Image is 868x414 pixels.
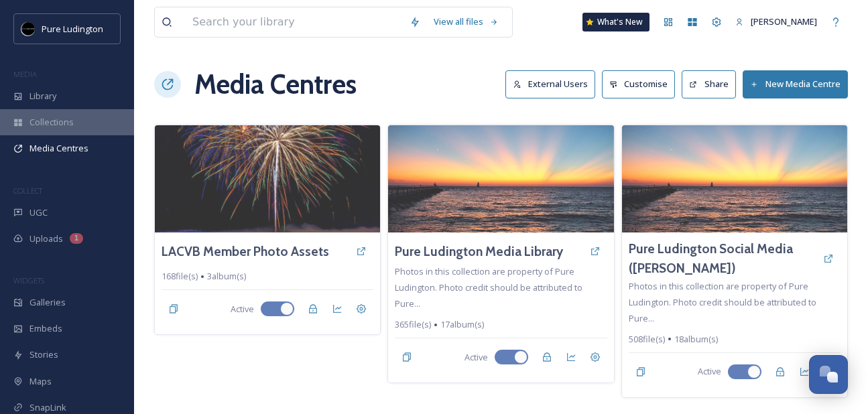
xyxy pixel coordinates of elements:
a: Pure Ludington Media Library [395,242,563,261]
div: 1 [70,233,83,244]
span: Uploads [29,232,63,245]
span: 508 file(s) [629,333,665,346]
h1: Media Centres [194,64,357,105]
button: External Users [505,70,595,98]
img: 16yYcfEVs7me26uN7iotr2ejjmjxkR3hr.jpg [155,125,380,232]
span: Collections [29,116,74,129]
span: Photos in this collection are property of Pure Ludington. Photo credit should be attributed to Pu... [629,280,816,324]
span: UGC [29,206,48,219]
span: [PERSON_NAME] [751,15,817,27]
span: 168 file(s) [162,270,198,283]
span: Maps [29,375,52,388]
a: What's New [582,13,649,31]
span: Stories [29,348,58,361]
img: pureludingtonF-2.png [21,22,35,36]
span: Pure Ludington [42,23,103,35]
span: MEDIA [13,69,37,79]
a: [PERSON_NAME] [729,9,824,35]
a: Pure Ludington Social Media ([PERSON_NAME]) [629,239,816,278]
span: Active [464,351,488,364]
button: New Media Centre [743,70,848,98]
button: Open Chat [809,355,848,394]
a: LACVB Member Photo Assets [162,242,329,261]
input: Search your library [186,7,403,37]
span: Active [698,365,721,378]
img: 1Dbz9ncVx2r9sRYi6ZzO5Yj6s8rEcz8Q3.jpg [388,125,613,232]
a: Customise [602,70,682,98]
span: 365 file(s) [395,318,431,331]
span: 3 album(s) [207,270,246,283]
img: 749ccc33-5dfe-bdc5-73c4-ed6b9647f955.jpg [622,125,847,232]
span: 18 album(s) [674,333,718,346]
span: Embeds [29,322,62,335]
span: 17 album(s) [440,318,484,331]
span: SnapLink [29,401,66,414]
span: Media Centres [29,142,88,155]
a: External Users [505,70,602,98]
span: WIDGETS [13,275,44,285]
span: Library [29,90,56,102]
button: Customise [602,70,676,98]
span: Galleries [29,296,66,309]
span: COLLECT [13,186,42,196]
span: Photos in this collection are property of Pure Ludington. Photo credit should be attributed to Pu... [395,265,582,309]
span: Active [231,303,254,316]
a: View all files [427,9,505,35]
button: Share [682,70,736,98]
